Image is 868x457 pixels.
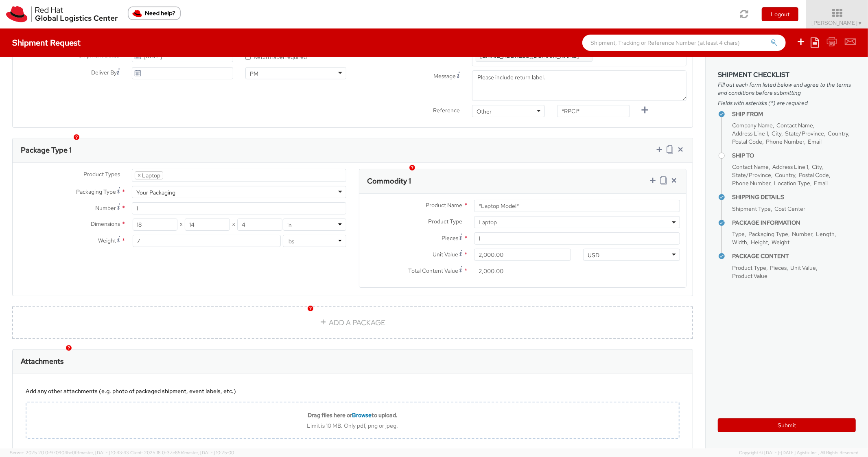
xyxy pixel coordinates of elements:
span: Country [775,171,795,179]
span: Country [828,130,848,137]
span: Product Type [732,264,766,271]
span: Weight [772,238,789,246]
span: Height [751,238,768,246]
span: Fill out each form listed below and agree to the terms and conditions before submitting [718,81,856,97]
span: master, [DATE] 10:25:00 [184,450,234,455]
span: Phone Number [766,138,804,145]
span: Shipment Type [732,205,771,212]
input: Length [133,219,178,231]
span: Email [808,138,822,145]
div: Other [477,107,492,116]
input: Return label required [245,55,251,60]
span: Copyright © [DATE]-[DATE] Agistix Inc., All Rights Reserved [739,450,858,456]
button: Submit [718,418,856,432]
a: ADD A PACKAGE [12,306,693,339]
span: Product Value [732,272,767,280]
span: Pieces [770,264,787,271]
span: X [177,219,185,231]
span: Number [792,230,812,238]
span: Fields with asterisks (*) are required [718,99,856,107]
span: X [230,219,237,231]
h3: Commodity 1 [367,177,411,185]
input: Width [185,219,230,231]
span: Address Line 1 [772,163,808,171]
h4: Package Information [732,220,856,226]
h4: Ship To [732,153,856,159]
h4: Shipping Details [732,194,856,200]
span: Company Name [732,122,773,129]
div: Limit is 10 MB. Only pdf, png or jpeg. [26,422,679,429]
span: Postal Code [732,138,762,145]
span: × [138,172,141,179]
span: Laptop [474,216,680,228]
h3: Package Type 1 [21,146,72,154]
img: rh-logistics-00dfa346123c4ec078e1.svg [6,6,118,22]
span: Product Types [83,171,120,178]
span: Packaging Type [748,230,788,238]
span: Browse [352,411,372,419]
span: Weight [98,237,116,244]
span: State/Province [785,130,824,137]
span: Deliver By [91,68,117,77]
span: Postal Code [799,171,829,179]
span: Address Line 1 [732,130,768,137]
span: Cost Center [774,205,805,212]
span: Width [732,238,747,246]
span: Type [732,230,745,238]
span: City [772,130,781,137]
span: City [812,163,822,171]
span: master, [DATE] 10:43:43 [79,450,129,455]
h4: Package Content [732,253,856,259]
h3: Attachments [21,357,63,365]
h3: Shipment Checklist [718,71,856,79]
input: Shipment, Tracking or Reference Number (at least 4 chars) [582,35,786,51]
div: USD [588,251,599,259]
span: Product Type [428,218,462,225]
span: Packaging Type [76,188,116,195]
h4: Shipment Request [12,38,81,47]
span: Location Type [774,179,810,187]
span: Email [814,179,828,187]
b: Drag files here or to upload. [308,411,398,419]
button: Need help? [128,7,181,20]
span: Contact Name [776,122,813,129]
div: Add any other attachments (e.g. photo of packaged shipment, event labels, etc.) [26,387,680,395]
span: Message [433,72,456,80]
button: Logout [762,7,798,21]
button: × [583,51,588,61]
span: Phone Number [732,179,770,187]
li: Laptop [135,171,163,179]
span: Pieces [442,234,458,242]
span: [PERSON_NAME] [812,19,863,26]
span: Dimensions [91,220,120,227]
div: PM [250,70,258,78]
span: ▼ [858,20,863,26]
span: Reference [433,107,460,114]
span: Unit Value [790,264,816,271]
input: Height [237,219,282,231]
span: Contact Name [732,163,769,171]
span: Client: 2025.18.0-37e85b1 [130,450,234,455]
span: Server: 2025.20.0-970904bc0f3 [10,450,129,455]
span: Product Name [426,201,462,209]
span: Length [816,230,835,238]
span: Number [95,204,116,212]
span: State/Province [732,171,771,179]
span: Laptop [479,219,676,226]
span: Total Content Value [408,267,458,274]
h4: Ship From [732,111,856,117]
div: Your Packaging [136,188,175,197]
span: Unit Value [433,251,458,258]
